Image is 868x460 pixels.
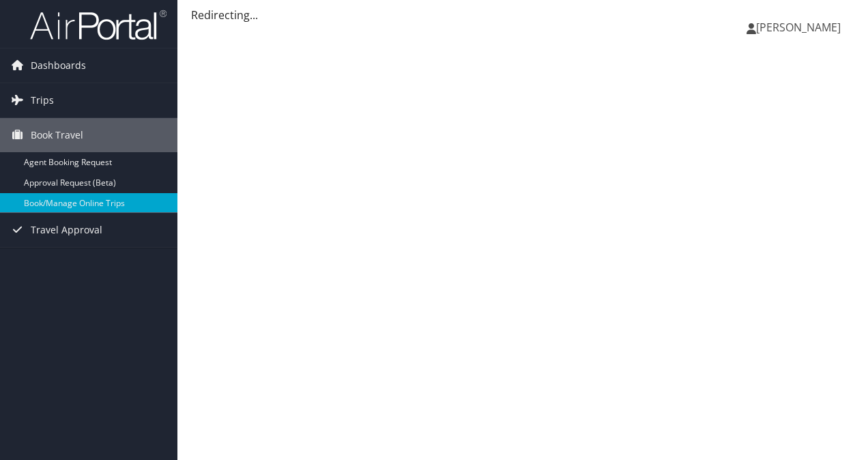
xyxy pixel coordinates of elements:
[191,7,854,23] div: Redirecting...
[747,7,854,48] a: [PERSON_NAME]
[31,118,83,152] span: Book Travel
[756,20,841,35] span: [PERSON_NAME]
[31,48,86,83] span: Dashboards
[30,9,167,41] img: airportal-logo.png
[31,83,54,117] span: Trips
[31,213,102,247] span: Travel Approval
